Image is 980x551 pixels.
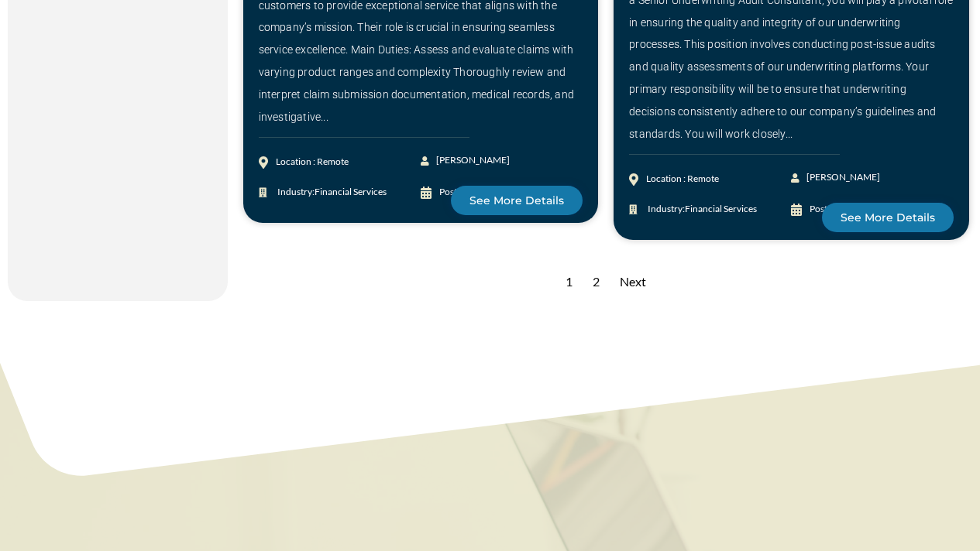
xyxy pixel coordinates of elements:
span: See More Details [841,212,935,223]
span: See More Details [469,195,564,206]
a: See More Details [451,186,583,215]
div: Location : Remote [276,151,349,173]
a: [PERSON_NAME] [791,166,872,189]
a: [PERSON_NAME] [421,149,502,172]
span: [PERSON_NAME] [432,149,510,172]
div: 1 [558,263,580,301]
div: Location : Remote [646,168,719,190]
div: 2 [585,263,607,301]
a: See More Details [822,203,954,232]
div: Next [612,263,654,301]
span: [PERSON_NAME] [803,166,880,189]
